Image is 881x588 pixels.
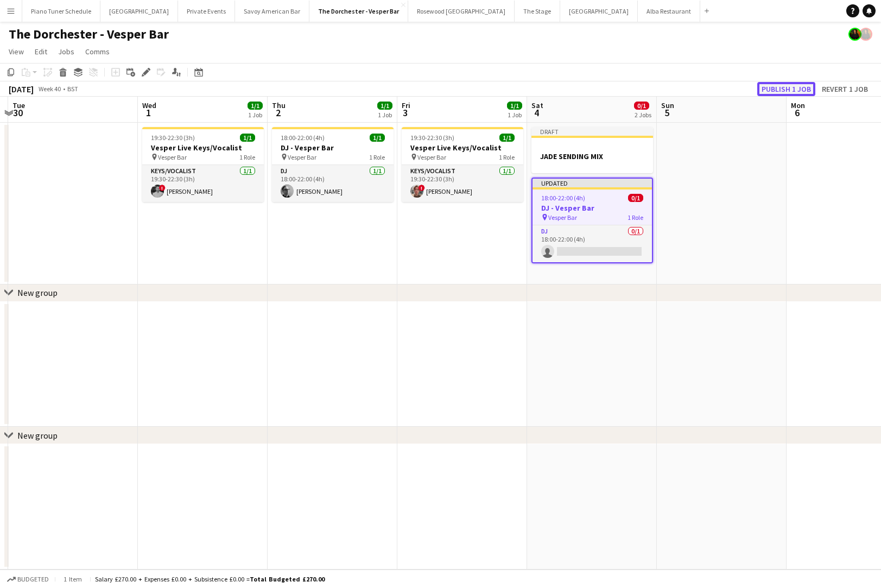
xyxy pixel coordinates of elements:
span: 1 Role [239,153,255,161]
h3: Vesper Live Keys/Vocalist [402,143,523,153]
span: 1/1 [499,134,515,142]
span: 1/1 [370,134,385,142]
span: Comms [85,47,110,56]
span: 5 [660,106,674,119]
button: Alba Restaurant [638,1,700,22]
span: 19:30-22:30 (3h) [410,134,454,142]
span: Edit [35,47,47,56]
span: 1/1 [240,134,255,142]
button: Private Events [178,1,235,22]
a: Edit [30,45,52,59]
span: Vesper Bar [548,213,577,222]
app-job-card: 19:30-22:30 (3h)1/1Vesper Live Keys/Vocalist Vesper Bar1 RoleKeys/Vocalist1/119:30-22:30 (3h)![PE... [402,127,523,202]
span: 1 Role [628,213,643,222]
a: Jobs [54,45,79,59]
button: Revert 1 job [817,82,872,96]
span: Total Budgeted £270.00 [250,575,325,583]
div: 1 Job [248,111,262,119]
div: New group [17,430,58,441]
span: Budgeted [17,576,49,583]
span: ! [419,185,425,191]
button: Budgeted [5,573,50,585]
span: ! [159,185,166,191]
button: The Stage [515,1,560,22]
span: 19:30-22:30 (3h) [151,134,195,142]
div: 2 Jobs [635,111,651,119]
span: Jobs [58,47,74,56]
span: 18:00-22:00 (4h) [541,194,585,202]
button: The Dorchester - Vesper Bar [309,1,408,22]
span: Tue [12,100,25,110]
div: 1 Job [378,111,392,119]
span: 6 [789,106,805,119]
app-job-card: 19:30-22:30 (3h)1/1Vesper Live Keys/Vocalist Vesper Bar1 RoleKeys/Vocalist1/119:30-22:30 (3h)![PE... [142,127,264,202]
span: 2 [270,106,286,119]
button: Rosewood [GEOGRAPHIC_DATA] [408,1,515,22]
div: 1 Job [508,111,522,119]
span: 1/1 [248,102,263,110]
span: 1 Role [369,153,385,161]
button: [GEOGRAPHIC_DATA] [100,1,178,22]
app-user-avatar: Celine Amara [859,28,872,41]
div: Updated [533,179,652,187]
span: View [9,47,24,56]
span: Wed [142,100,156,110]
span: 1 item [60,575,86,583]
app-job-card: DraftJADE SENDING MIX [531,127,653,173]
app-card-role: DJ0/118:00-22:00 (4h) [533,225,652,262]
span: 0/1 [634,102,649,110]
div: BST [67,85,78,93]
span: 1 Role [499,153,515,161]
span: 0/1 [628,194,643,202]
h3: JADE SENDING MIX [531,151,653,161]
span: Mon [791,100,805,110]
span: Vesper Bar [288,153,316,161]
button: Savoy American Bar [235,1,309,22]
span: 3 [400,106,410,119]
span: Week 40 [36,85,63,93]
span: Vesper Bar [158,153,187,161]
span: 1 [141,106,156,119]
span: Fri [402,100,410,110]
div: [DATE] [9,84,34,94]
button: Piano Tuner Schedule [22,1,100,22]
a: View [4,45,28,59]
h3: Vesper Live Keys/Vocalist [142,143,264,153]
span: Sat [531,100,543,110]
span: 1/1 [377,102,392,110]
app-card-role: Keys/Vocalist1/119:30-22:30 (3h)![PERSON_NAME] [402,165,523,202]
span: 4 [530,106,543,119]
app-card-role: Keys/Vocalist1/119:30-22:30 (3h)![PERSON_NAME] [142,165,264,202]
span: 1/1 [507,102,522,110]
span: 18:00-22:00 (4h) [281,134,325,142]
app-job-card: Updated18:00-22:00 (4h)0/1DJ - Vesper Bar Vesper Bar1 RoleDJ0/118:00-22:00 (4h) [531,178,653,263]
app-card-role: DJ1/118:00-22:00 (4h)[PERSON_NAME] [272,165,394,202]
app-job-card: 18:00-22:00 (4h)1/1DJ - Vesper Bar Vesper Bar1 RoleDJ1/118:00-22:00 (4h)[PERSON_NAME] [272,127,394,202]
a: Comms [81,45,114,59]
h3: DJ - Vesper Bar [272,143,394,153]
span: Thu [272,100,286,110]
div: New group [17,287,58,298]
span: Vesper Bar [417,153,446,161]
button: [GEOGRAPHIC_DATA] [560,1,638,22]
h1: The Dorchester - Vesper Bar [9,26,169,42]
div: Draft [531,127,653,136]
div: Salary £270.00 + Expenses £0.00 + Subsistence £0.00 = [95,575,325,583]
span: Sun [661,100,674,110]
span: 30 [11,106,25,119]
button: Publish 1 job [757,82,815,96]
app-user-avatar: Celine Amara [848,28,861,41]
h3: DJ - Vesper Bar [533,203,652,213]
